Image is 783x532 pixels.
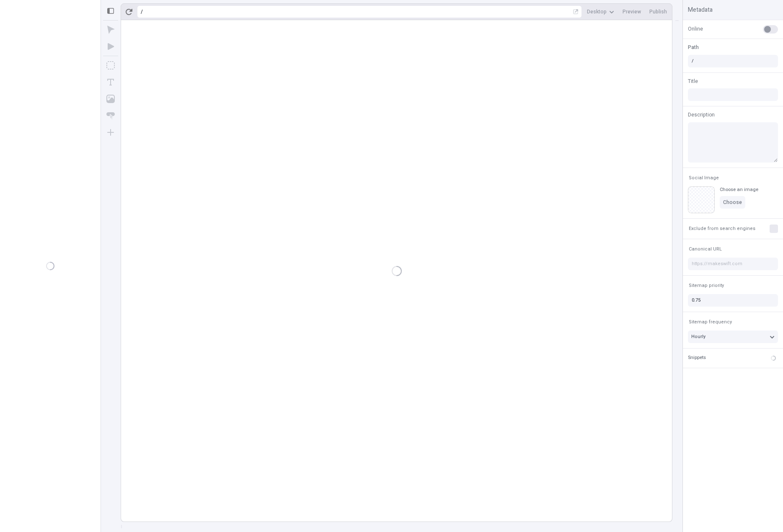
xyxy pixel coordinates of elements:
[689,175,719,181] span: Social Image
[141,8,143,15] div: /
[687,244,724,254] button: Canonical URL
[688,44,699,51] span: Path
[689,319,732,325] span: Sitemap frequency
[691,333,705,340] span: Hourly
[584,5,618,18] button: Desktop
[688,111,715,119] span: Description
[720,186,758,193] div: Choose an image
[103,58,118,73] button: Box
[689,225,755,232] span: Exclude from search engines
[687,224,757,234] button: Exclude from search engines
[687,281,726,291] button: Sitemap priority
[649,8,667,15] span: Publish
[689,282,724,289] span: Sitemap priority
[103,91,118,106] button: Image
[619,5,644,18] button: Preview
[688,77,698,85] span: Title
[688,354,706,362] div: Snippets
[688,258,778,270] input: https://makeswift.com
[646,5,670,18] button: Publish
[720,196,745,209] button: Choose
[587,8,607,15] span: Desktop
[687,173,721,183] button: Social Image
[103,108,118,123] button: Button
[688,25,703,33] span: Online
[103,75,118,90] button: Text
[687,317,734,327] button: Sitemap frequency
[623,8,641,15] span: Preview
[689,246,722,252] span: Canonical URL
[723,199,742,206] span: Choose
[688,331,778,343] button: Hourly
